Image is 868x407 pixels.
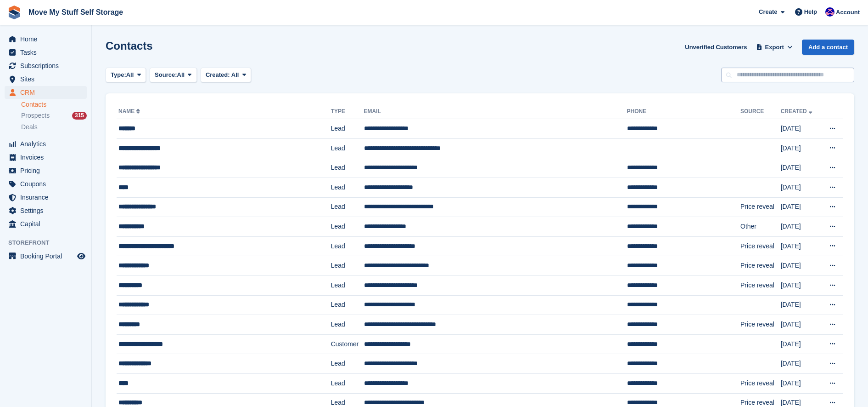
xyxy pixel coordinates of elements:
td: Price reveal [740,315,781,335]
button: Type: All [106,68,146,83]
a: menu [5,151,87,164]
td: Lead [331,373,364,393]
td: Lead [331,315,364,335]
span: Help [804,7,817,17]
span: Prospects [21,111,50,120]
span: Booking Portal [20,250,75,263]
td: [DATE] [781,334,821,354]
td: Lead [331,256,364,276]
td: Lead [331,217,364,237]
td: [DATE] [781,197,821,217]
td: [DATE] [781,373,821,393]
button: Export [754,40,795,55]
span: Coupons [20,178,75,190]
span: Created: [206,71,230,78]
td: Price reveal [740,197,781,217]
th: Type [331,104,364,119]
a: Unverified Customers [681,40,750,55]
td: [DATE] [781,178,821,197]
th: Email [364,104,627,119]
span: All [177,70,185,80]
a: menu [5,250,87,263]
td: Lead [331,236,364,256]
a: menu [5,204,87,217]
div: 315 [72,112,87,120]
td: Price reveal [740,236,781,256]
td: [DATE] [781,217,821,237]
span: CRM [20,86,75,99]
a: Preview store [76,251,87,262]
td: Price reveal [740,373,781,393]
td: Lead [331,197,364,217]
td: Lead [331,178,364,197]
span: Deals [21,123,38,132]
td: [DATE] [781,315,821,335]
a: Move My Stuff Self Storage [25,5,127,20]
span: Storefront [8,238,91,247]
h1: Contacts [106,40,153,52]
span: Settings [20,204,75,217]
a: menu [5,73,87,86]
img: stora-icon-8386f47178a22dfd0bd8f6a31ec36ba5ce8667c1dd55bd0f319d3a0aa187defe.svg [7,6,21,19]
a: Deals [21,122,87,132]
span: Pricing [20,164,75,177]
span: Source: [155,70,177,80]
td: [DATE] [781,295,821,315]
img: Jade Whetnall [825,7,834,17]
a: menu [5,33,87,46]
a: Name [118,108,142,115]
a: menu [5,164,87,177]
td: Lead [331,138,364,158]
a: Prospects 315 [21,111,87,120]
button: Source: All [150,68,197,83]
td: Lead [331,158,364,178]
span: Home [20,33,75,46]
td: [DATE] [781,158,821,178]
td: [DATE] [781,236,821,256]
a: menu [5,218,87,230]
span: Type: [111,70,126,80]
a: menu [5,138,87,150]
a: menu [5,46,87,59]
td: Lead [331,119,364,139]
a: menu [5,191,87,204]
td: Other [740,217,781,237]
td: [DATE] [781,275,821,295]
td: Price reveal [740,275,781,295]
a: Add a contact [802,40,854,55]
a: menu [5,59,87,72]
span: Export [765,43,784,52]
span: Subscriptions [20,59,75,72]
td: Lead [331,275,364,295]
span: Invoices [20,151,75,164]
td: [DATE] [781,256,821,276]
a: menu [5,178,87,190]
td: [DATE] [781,119,821,139]
span: Account [836,8,860,17]
td: Customer [331,334,364,354]
span: Insurance [20,191,75,204]
td: [DATE] [781,354,821,374]
span: Capital [20,218,75,230]
th: Source [740,104,781,119]
span: Tasks [20,46,75,59]
td: Lead [331,295,364,315]
span: All [231,71,239,78]
td: [DATE] [781,138,821,158]
a: menu [5,86,87,99]
a: Created [781,108,814,115]
a: Contacts [21,100,87,109]
span: All [126,70,134,80]
span: Create [759,7,777,17]
td: Price reveal [740,256,781,276]
td: Lead [331,354,364,374]
span: Analytics [20,138,75,150]
button: Created: All [201,68,251,83]
th: Phone [627,104,740,119]
span: Sites [20,73,75,86]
